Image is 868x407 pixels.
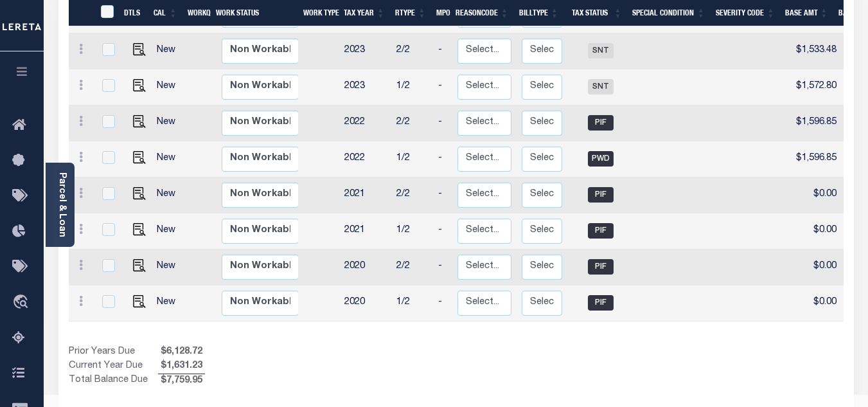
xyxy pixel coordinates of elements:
[787,177,842,213] td: $0.00
[433,141,452,177] td: -
[433,213,452,249] td: -
[787,33,842,69] td: $1,533.48
[588,79,614,95] span: SNT
[339,105,391,141] td: 2022
[433,33,452,69] td: -
[158,374,205,388] span: $7,759.95
[787,141,842,177] td: $1,596.85
[391,69,433,105] td: 1/2
[391,285,433,321] td: 1/2
[152,177,187,213] td: New
[391,33,433,69] td: 2/2
[588,43,614,59] span: SNT
[152,105,187,141] td: New
[588,259,614,275] span: PIF
[787,285,842,321] td: $0.00
[787,249,842,285] td: $0.00
[433,285,452,321] td: -
[588,115,614,131] span: PIF
[339,33,391,69] td: 2023
[158,359,205,374] span: $1,631.23
[152,33,187,69] td: New
[158,345,205,359] span: $6,128.72
[391,105,433,141] td: 2/2
[69,374,158,388] td: Total Balance Due
[339,69,391,105] td: 2023
[57,172,66,237] a: Parcel & Loan
[391,249,433,285] td: 2/2
[152,213,187,249] td: New
[588,223,614,239] span: PIF
[69,345,158,359] td: Prior Years Due
[588,295,614,311] span: PIF
[339,249,391,285] td: 2020
[339,177,391,213] td: 2021
[433,249,452,285] td: -
[152,249,187,285] td: New
[69,359,158,374] td: Current Year Due
[391,177,433,213] td: 2/2
[787,105,842,141] td: $1,596.85
[588,187,614,203] span: PIF
[433,177,452,213] td: -
[787,69,842,105] td: $1,572.80
[391,141,433,177] td: 1/2
[339,285,391,321] td: 2020
[339,213,391,249] td: 2021
[12,294,33,311] i: travel_explore
[433,105,452,141] td: -
[787,213,842,249] td: $0.00
[152,141,187,177] td: New
[391,213,433,249] td: 1/2
[339,141,391,177] td: 2022
[433,69,452,105] td: -
[152,285,187,321] td: New
[152,69,187,105] td: New
[588,151,614,167] span: PWD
